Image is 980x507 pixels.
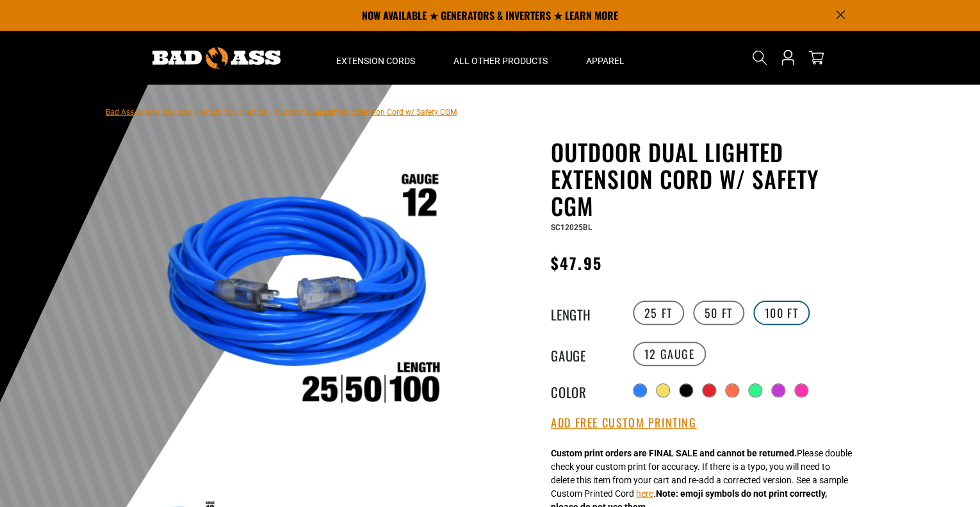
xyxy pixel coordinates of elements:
summary: Search [749,47,770,68]
span: All Other Products [453,55,548,67]
span: Apparel [586,55,625,67]
span: Outdoor Dual Lighted Extension Cord w/ Safety CGM [275,108,457,117]
span: › [270,108,273,117]
label: 25 FT [633,301,684,325]
legend: Color [551,382,615,399]
a: Bad Ass Extension Cords [106,108,192,117]
label: 100 FT [753,301,810,325]
button: Add Free Custom Printing [551,416,696,430]
a: Return to Collection [200,108,268,117]
span: $47.95 [551,251,601,274]
span: › [195,108,197,117]
h1: Outdoor Dual Lighted Extension Cord w/ Safety CGM [551,138,865,219]
span: SC12025BL [551,223,592,232]
label: 50 FT [693,301,744,325]
label: 12 Gauge [633,342,706,366]
img: Bad Ass Extension Cords [152,47,281,69]
nav: breadcrumbs [106,104,457,119]
strong: Custom print orders are FINAL SALE and cannot be returned. [551,448,797,458]
legend: Length [551,304,615,321]
summary: Apparel [567,31,644,85]
legend: Gauge [551,345,615,362]
summary: All Other Products [434,31,567,85]
summary: Extension Cords [317,31,434,85]
button: here [636,487,653,501]
span: Extension Cords [336,55,415,67]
